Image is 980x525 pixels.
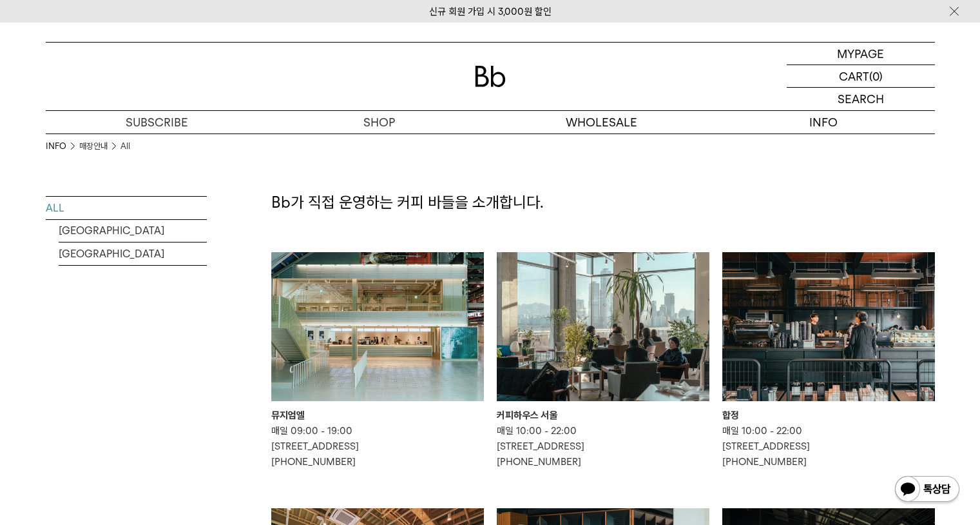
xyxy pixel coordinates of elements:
a: SUBSCRIBE [46,111,268,134]
a: 합정 합정 매일 10:00 - 22:00[STREET_ADDRESS][PHONE_NUMBER] [722,252,935,470]
a: 신규 회원 가입 시 3,000원 할인 [429,6,552,17]
img: 카카오톡 채널 1:1 채팅 버튼 [894,475,961,506]
p: 매일 09:00 - 19:00 [STREET_ADDRESS] [PHONE_NUMBER] [271,423,484,470]
a: SHOP [268,111,490,134]
img: 커피하우스 서울 [497,252,709,401]
img: 뮤지엄엘 [271,252,484,401]
a: [GEOGRAPHIC_DATA] [59,219,207,242]
a: ALL [46,197,207,219]
p: Bb가 직접 운영하는 커피 바들을 소개합니다. [271,192,935,213]
div: 합정 [722,408,935,423]
a: 매장안내 [79,140,108,153]
p: 매일 10:00 - 22:00 [STREET_ADDRESS] [PHONE_NUMBER] [497,423,709,470]
p: 매일 10:00 - 22:00 [STREET_ADDRESS] [PHONE_NUMBER] [722,423,935,470]
p: SEARCH [838,88,884,110]
a: 커피하우스 서울 커피하우스 서울 매일 10:00 - 22:00[STREET_ADDRESS][PHONE_NUMBER] [497,252,709,470]
p: CART [839,65,869,87]
a: [GEOGRAPHIC_DATA] [59,243,207,265]
div: 커피하우스 서울 [497,408,709,423]
li: INFO [46,140,79,153]
a: All [120,140,130,153]
a: MYPAGE [787,43,935,65]
p: MYPAGE [837,43,884,64]
p: WHOLESALE [490,111,713,134]
p: INFO [713,111,935,134]
img: 로고 [475,66,506,87]
p: (0) [869,65,883,87]
a: CART (0) [787,65,935,88]
a: 뮤지엄엘 뮤지엄엘 매일 09:00 - 19:00[STREET_ADDRESS][PHONE_NUMBER] [271,252,484,470]
div: 뮤지엄엘 [271,408,484,423]
img: 합정 [722,252,935,401]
